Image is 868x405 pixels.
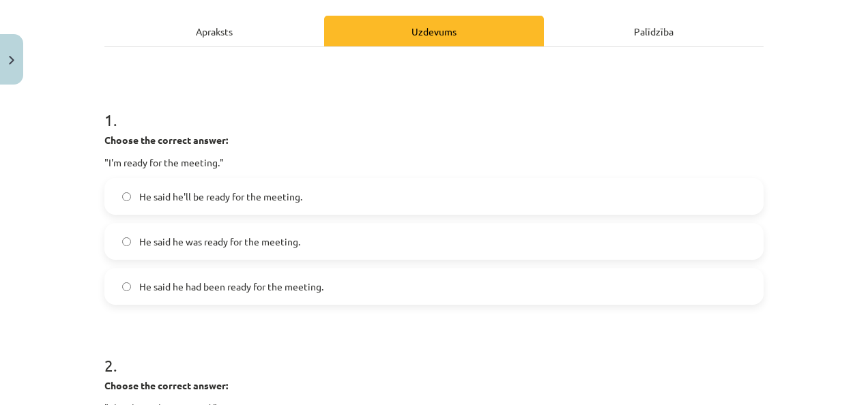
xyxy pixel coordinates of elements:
input: He said he was ready for the meeting. [122,237,131,246]
strong: Choose the correct answer: [104,134,228,146]
strong: Choose the correct answer: [104,379,228,391]
h1: 2 . [104,332,764,374]
img: icon-close-lesson-0947bae3869378f0d4975bcd49f059093ad1ed9edebbc8119c70593378902aed.svg [9,56,14,65]
span: He said he was ready for the meeting. [139,235,300,249]
input: He said he'll be ready for the meeting. [122,192,131,201]
input: He said he had been ready for the meeting. [122,282,131,291]
p: "I'm ready for the meeting." [104,155,764,170]
div: Uzdevums [324,16,544,46]
div: Palīdzība [544,16,764,46]
span: He said he had been ready for the meeting. [139,280,323,294]
span: He said he'll be ready for the meeting. [139,190,302,204]
h1: 1 . [104,87,764,129]
div: Apraksts [104,16,324,46]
